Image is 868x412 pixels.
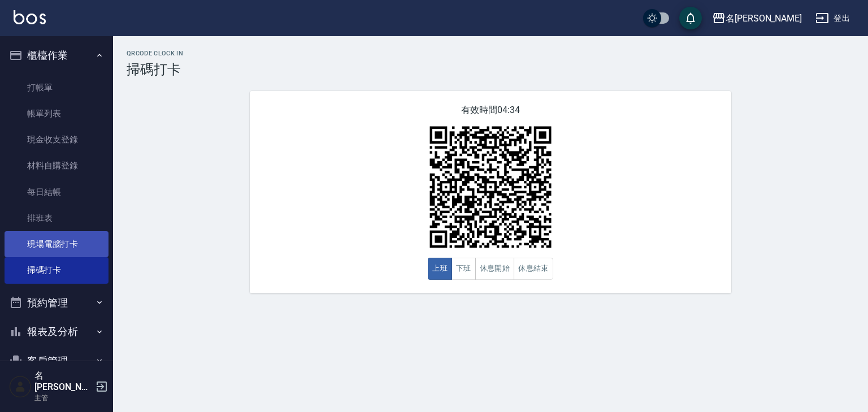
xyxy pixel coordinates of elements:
[452,258,476,280] button: 下班
[127,50,854,57] h2: QRcode Clock In
[250,91,731,293] div: 有效時間 04:34
[811,8,854,29] button: 登出
[5,346,108,376] button: 客戶管理
[5,257,108,283] a: 掃碼打卡
[726,11,802,25] div: 名[PERSON_NAME]
[5,179,108,205] a: 每日結帳
[708,7,806,30] button: 名[PERSON_NAME]
[5,41,108,70] button: 櫃檯作業
[5,75,108,101] a: 打帳單
[127,62,854,77] h3: 掃碼打卡
[5,127,108,153] a: 現金收支登錄
[428,258,452,280] button: 上班
[679,7,702,29] button: save
[34,393,92,403] p: 主管
[5,153,108,179] a: 材料自購登錄
[5,288,108,318] button: 預約管理
[34,370,92,393] h5: 名[PERSON_NAME]
[5,205,108,231] a: 排班表
[9,375,32,398] img: Person
[5,101,108,127] a: 帳單列表
[5,231,108,257] a: 現場電腦打卡
[475,258,515,280] button: 休息開始
[14,10,46,24] img: Logo
[5,317,108,346] button: 報表及分析
[514,258,553,280] button: 休息結束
